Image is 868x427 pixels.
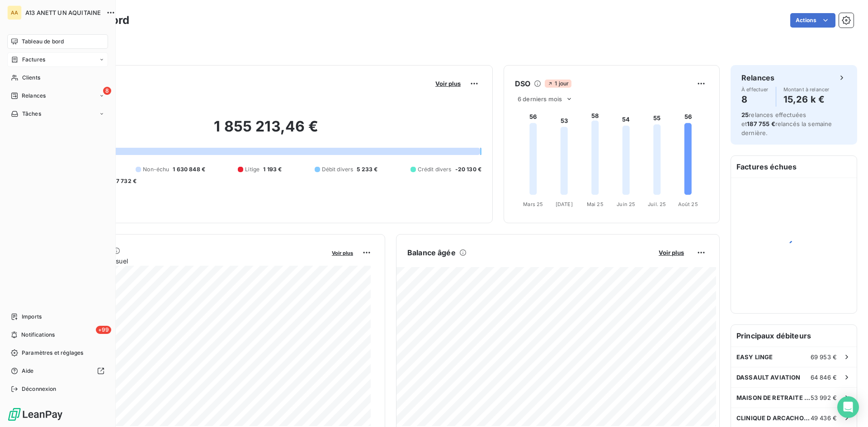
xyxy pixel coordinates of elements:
[96,326,111,334] span: +99
[736,353,773,361] span: EASY LINGE
[7,346,108,360] a: Paramètres et réglages
[455,165,481,174] span: -20 130 €
[741,87,769,92] span: À effectuer
[515,78,530,89] h6: DSO
[811,414,837,422] span: 49 436 €
[556,201,573,207] tspan: [DATE]
[25,9,101,16] span: A13 ANETT UN AQUITAINE
[22,385,57,393] span: Déconnexion
[659,249,684,256] span: Voir plus
[22,38,64,46] span: Tableau de bord
[22,92,46,100] span: Relances
[245,165,259,174] span: Litige
[783,87,830,92] span: Montant à relancer
[51,256,325,266] span: Chiffre d'affaires mensuel
[837,396,859,418] div: Open Intercom Messenger
[741,111,749,118] span: 25
[22,349,83,357] span: Paramètres et réglages
[811,374,837,381] span: 64 846 €
[790,13,835,28] button: Actions
[7,407,63,422] img: Logo LeanPay
[7,52,108,67] a: Factures
[741,72,774,83] h6: Relances
[617,201,635,207] tspan: Juin 25
[22,74,40,82] span: Clients
[22,313,42,321] span: Imports
[7,70,108,85] a: Clients
[418,165,452,174] span: Crédit divers
[357,165,377,174] span: 5 233 €
[736,374,801,381] span: DASSAULT AVIATION
[435,80,461,87] span: Voir plus
[433,80,463,88] button: Voir plus
[518,95,562,103] span: 6 derniers mois
[263,165,282,174] span: 1 193 €
[545,80,571,88] span: 1 jour
[523,201,543,207] tspan: Mars 25
[7,5,22,20] div: AA
[741,92,769,107] h4: 8
[656,249,687,257] button: Voir plus
[731,156,857,178] h6: Factures échues
[7,310,108,324] a: Imports
[736,394,811,401] span: MAISON DE RETRAITE [GEOGRAPHIC_DATA]
[322,165,354,174] span: Débit divers
[103,87,111,95] span: 8
[7,364,108,378] a: Aide
[587,201,604,207] tspan: Mai 25
[143,165,169,174] span: Non-échu
[22,367,34,375] span: Aide
[741,111,832,136] span: relances effectuées et relancés la semaine dernière.
[811,394,837,401] span: 53 992 €
[22,56,45,64] span: Factures
[21,331,55,339] span: Notifications
[811,353,837,361] span: 69 953 €
[678,201,698,207] tspan: Août 25
[7,34,108,49] a: Tableau de bord
[173,165,205,174] span: 1 630 848 €
[407,247,456,258] h6: Balance âgée
[329,249,356,257] button: Voir plus
[783,92,830,107] h4: 15,26 k €
[648,201,666,207] tspan: Juil. 25
[113,177,137,185] span: -7 732 €
[332,250,353,256] span: Voir plus
[736,414,811,422] span: CLINIQUE D ARCACHON PLAT
[747,120,775,127] span: 187 755 €
[51,117,481,145] h2: 1 855 213,46 €
[7,107,108,121] a: Tâches
[7,89,108,103] a: 8Relances
[22,110,41,118] span: Tâches
[731,325,857,347] h6: Principaux débiteurs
